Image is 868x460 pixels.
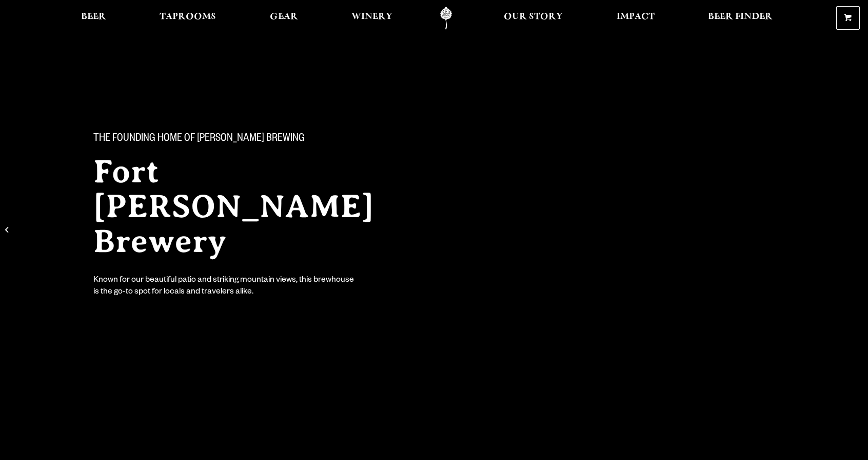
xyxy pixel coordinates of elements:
[160,13,216,21] span: Taprooms
[93,275,356,299] div: Known for our beautiful patio and striking mountain views, this brewhouse is the go-to spot for l...
[270,13,298,21] span: Gear
[708,13,773,21] span: Beer Finder
[351,13,392,21] span: Winery
[497,7,569,30] a: Our Story
[153,7,223,30] a: Taprooms
[263,7,305,30] a: Gear
[93,154,413,259] h2: Fort [PERSON_NAME] Brewery
[701,7,779,30] a: Beer Finder
[617,13,655,21] span: Impact
[427,7,465,30] a: Odell Home
[610,7,661,30] a: Impact
[504,13,563,21] span: Our Story
[345,7,399,30] a: Winery
[93,133,305,146] span: The Founding Home of [PERSON_NAME] Brewing
[74,7,113,30] a: Beer
[81,13,106,21] span: Beer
